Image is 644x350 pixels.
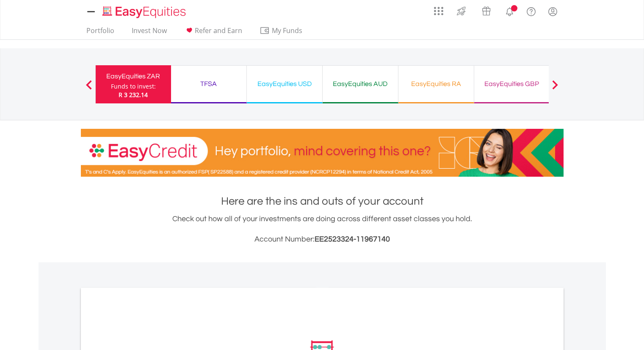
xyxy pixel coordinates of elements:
[81,129,564,177] img: EasyCredit Promotion Banner
[547,84,564,93] button: Next
[499,2,520,19] a: Notifications
[479,78,544,90] div: EasyEquities GBP
[81,233,564,245] h3: Account Number:
[128,26,170,39] a: Invest Now
[428,2,449,16] a: AppsGrid
[81,194,564,209] h1: Here are the ins and outs of your account
[195,26,242,35] span: Refer and Earn
[315,235,390,243] span: EE2523324-11967140
[80,84,97,93] button: Previous
[101,5,189,19] img: EasyEquities_Logo.png
[328,78,393,90] div: EasyEquities AUD
[479,4,493,18] img: vouchers-v2.svg
[83,26,118,39] a: Portfolio
[252,78,317,90] div: EasyEquities USD
[81,213,564,245] div: Check out how all of your investments are doing across different asset classes you hold.
[474,2,499,18] a: Vouchers
[434,6,443,16] img: grid-menu-icon.svg
[542,2,564,21] a: My Profile
[454,4,468,18] img: thrive-v2.svg
[260,25,315,36] span: My Funds
[520,2,542,19] a: FAQ's and Support
[119,91,148,99] span: R 3 232.14
[99,2,189,19] a: Home page
[111,82,156,91] div: Funds to invest:
[101,70,166,82] div: EasyEquities ZAR
[181,26,246,39] a: Refer and Earn
[176,78,241,90] div: TFSA
[404,78,469,90] div: EasyEquities RA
